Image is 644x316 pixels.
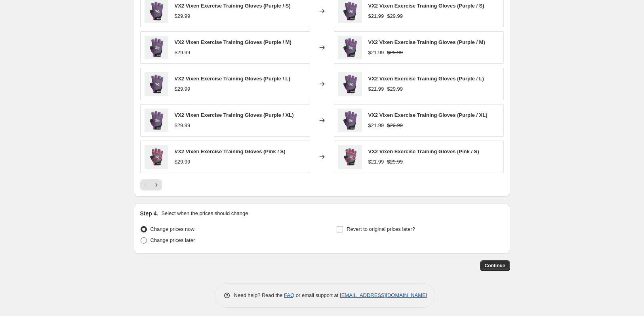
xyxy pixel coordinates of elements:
span: $29.99 [175,159,191,165]
span: $29.99 [175,13,191,19]
span: Need help? Read the [234,292,284,298]
img: ArmaplusFocusMitts_77_80x.png [338,72,362,96]
span: $29.99 [387,86,403,92]
span: $29.99 [175,86,191,92]
nav: Pagination [140,179,162,190]
span: VX2 Vixen Exercise Training Gloves (Purple / L) [175,76,290,82]
h2: Step 4. [140,209,158,217]
span: VX2 Vixen Exercise Training Gloves (Purple / L) [368,76,484,82]
img: ArmaplusFocusMitts_77_80x.png [145,72,168,96]
span: Revert to original prices later? [347,226,415,232]
a: [EMAIL_ADDRESS][DOMAIN_NAME] [340,292,427,298]
span: VX2 Vixen Exercise Training Gloves (Pink / S) [368,148,479,154]
span: or email support at [294,292,340,298]
span: VX2 Vixen Exercise Training Gloves (Purple / M) [368,39,485,45]
span: Change prices now [151,226,194,232]
a: FAQ [284,292,294,298]
span: Change prices later [151,237,195,243]
span: $29.99 [387,159,403,165]
img: ArmaplusFocusMitts_77_80x.png [145,109,168,132]
span: $29.99 [175,49,191,55]
span: VX2 Vixen Exercise Training Gloves (Pink / S) [175,148,286,154]
img: ArmaplusFocusMitts_77_80x.png [145,36,168,59]
span: VX2 Vixen Exercise Training Gloves (Purple / S) [175,3,291,9]
button: Next [151,179,162,190]
span: $29.99 [387,122,403,128]
span: $21.99 [368,13,384,19]
img: ArmaplusFocusMitts_75_80x.png [145,145,168,169]
span: $29.99 [387,49,403,55]
span: $21.99 [368,49,384,55]
img: ArmaplusFocusMitts_77_80x.png [338,36,362,59]
span: VX2 Vixen Exercise Training Gloves (Purple / XL) [175,112,294,118]
span: VX2 Vixen Exercise Training Gloves (Purple / S) [368,3,484,9]
span: VX2 Vixen Exercise Training Gloves (Purple / M) [175,39,292,45]
span: VX2 Vixen Exercise Training Gloves (Purple / XL) [368,112,488,118]
button: Continue [480,260,510,271]
p: Select when the prices should change [161,209,248,217]
span: $21.99 [368,122,384,128]
span: $21.99 [368,159,384,165]
span: $21.99 [368,86,384,92]
span: $29.99 [387,13,403,19]
img: ArmaplusFocusMitts_75_80x.png [338,145,362,169]
span: Continue [485,263,505,269]
span: $29.99 [175,122,191,128]
img: ArmaplusFocusMitts_77_80x.png [338,109,362,132]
